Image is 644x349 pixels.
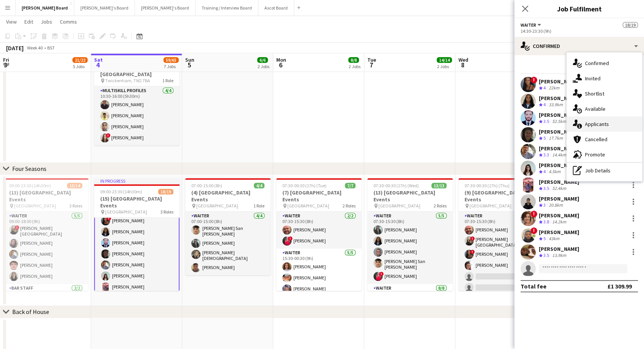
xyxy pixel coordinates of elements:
[367,178,453,291] app-job-card: 07:30-00:30 (17h) (Wed)13/13(13) [GEOGRAPHIC_DATA] Events [GEOGRAPHIC_DATA]2 RolesWaiter5/507:30-...
[94,178,179,291] div: In progress09:00-23:30 (14h30m)18/19(15) [GEOGRAPHIC_DATA] Events [GEOGRAPHIC_DATA]3 Roles[PERSON...
[6,44,24,52] div: [DATE]
[106,133,111,138] span: !
[547,236,561,242] div: 43km
[160,209,173,215] span: 3 Roles
[282,183,327,188] span: 07:30-00:30 (17h) (Tue)
[349,64,360,69] div: 2 Jobs
[158,189,173,194] span: 18/19
[258,0,294,15] button: Ascot Board
[465,183,509,188] span: 07:30-00:30 (17h) (Thu)
[191,183,222,188] span: 07:00-15:00 (8h)
[72,57,88,63] span: 21/22
[539,212,579,219] div: [PERSON_NAME]
[3,56,9,63] span: Fri
[16,0,74,15] button: [PERSON_NAME] Board
[551,252,568,259] div: 13.9km
[94,195,179,209] h3: (15) [GEOGRAPHIC_DATA] Events
[135,0,195,15] button: [PERSON_NAME]'s Board
[288,236,293,241] span: !
[73,64,87,69] div: 5 Jobs
[25,45,44,51] span: Week 40
[521,22,542,28] button: Waiter
[378,203,420,209] span: [GEOGRAPHIC_DATA]
[543,85,546,91] span: 4
[539,195,579,202] div: [PERSON_NAME]
[69,203,82,209] span: 3 Roles
[105,209,147,215] span: [GEOGRAPHIC_DATA]
[521,28,638,34] div: 14:30-23:30 (9h)
[41,18,52,25] span: Jobs
[547,102,564,108] div: 33.9km
[367,212,453,284] app-card-role: Waiter5/507:30-15:30 (8h)[PERSON_NAME][PERSON_NAME][PERSON_NAME][PERSON_NAME] San [PERSON_NAME]![...
[107,216,111,221] span: !
[469,203,511,209] span: [GEOGRAPHIC_DATA]
[607,282,632,290] div: £1 309.99
[162,78,173,83] span: 1 Role
[164,64,178,69] div: 7 Jobs
[254,183,264,188] span: 4/4
[105,78,150,83] span: Twickenham, TW2 7BA
[543,102,546,107] span: 4
[551,118,568,125] div: 52.5km
[567,163,642,178] div: Job Details
[93,61,103,69] span: 4
[185,189,271,203] h3: (4) [GEOGRAPHIC_DATA] Events
[431,183,447,188] span: 13/13
[543,219,549,225] span: 3.8
[539,229,579,236] div: [PERSON_NAME]
[276,178,362,291] app-job-card: 07:30-00:30 (17h) (Tue)7/7(7) [GEOGRAPHIC_DATA] Events [GEOGRAPHIC_DATA]2 RolesWaiter2/207:30-15:...
[276,249,362,319] app-card-role: Waiter5/515:30-00:30 (9h)[PERSON_NAME][PERSON_NAME][PERSON_NAME]
[6,18,17,25] span: View
[275,61,286,69] span: 6
[9,183,51,188] span: 09:00-23:30 (14h30m)
[2,61,9,69] span: 3
[343,203,356,209] span: 2 Roles
[15,225,19,230] span: !
[585,60,609,67] span: Confirmed
[185,56,194,63] span: Sun
[373,183,419,188] span: 07:30-00:30 (17h) (Wed)
[366,61,376,69] span: 7
[74,0,135,15] button: [PERSON_NAME]'s Board
[185,178,271,275] div: 07:00-15:00 (8h)4/4(4) [GEOGRAPHIC_DATA] Events [GEOGRAPHIC_DATA]1 RoleWaiter4/407:00-15:00 (8h)[...
[94,53,179,145] app-job-card: 10:30-16:00 (5h30m)4/4Twickenham - [GEOGRAPHIC_DATA] Twickenham, TW2 7BA1 RoleMULTISKILL PROFILES...
[458,189,544,203] h3: (9) [GEOGRAPHIC_DATA] Events
[100,189,142,194] span: 09:00-23:30 (14h30m)
[94,86,179,145] app-card-role: MULTISKILL PROFILES4/410:30-16:00 (5h30m)[PERSON_NAME][PERSON_NAME][PERSON_NAME]![PERSON_NAME]
[3,17,20,27] a: View
[184,61,194,69] span: 5
[21,17,36,27] a: Edit
[547,169,562,175] div: 4.5km
[551,152,568,158] div: 14.4km
[94,178,179,184] div: In progress
[12,165,46,172] div: Four Seasons
[458,178,544,291] app-job-card: 07:30-00:30 (17h) (Thu)7/9(9) [GEOGRAPHIC_DATA] Events [GEOGRAPHIC_DATA]2 RolesWaiter2A4/607:30-1...
[457,61,468,69] span: 8
[585,121,609,127] span: Applicants
[539,178,579,185] div: [PERSON_NAME]
[539,145,579,152] div: [PERSON_NAME]
[94,56,103,63] span: Sat
[521,282,546,290] div: Total fee
[530,227,537,234] span: !
[287,203,329,209] span: [GEOGRAPHIC_DATA]
[585,136,607,143] span: Cancelled
[543,135,546,141] span: 5
[539,78,579,85] div: [PERSON_NAME]
[47,45,55,51] div: BST
[276,212,362,249] app-card-role: Waiter2/207:30-15:30 (8h)[PERSON_NAME]![PERSON_NAME]
[14,203,56,209] span: [GEOGRAPHIC_DATA]
[543,185,549,191] span: 3.5
[458,212,544,295] app-card-role: Waiter2A4/607:30-15:30 (8h)[PERSON_NAME]![PERSON_NAME][GEOGRAPHIC_DATA]![PERSON_NAME][PERSON_NAME]
[530,210,537,217] span: !
[3,178,88,291] app-job-card: 09:00-23:30 (14h30m)13/14(13) [GEOGRAPHIC_DATA] Events [GEOGRAPHIC_DATA]3 RolesWaiter5/509:00-18:...
[521,22,536,28] span: Waiter
[551,185,568,192] div: 52.4km
[345,183,356,188] span: 7/7
[543,252,549,258] span: 3.5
